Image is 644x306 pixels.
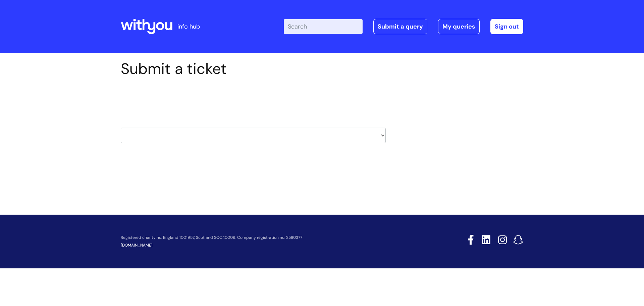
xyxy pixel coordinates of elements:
[373,19,427,34] a: Submit a query
[121,235,420,240] p: Registered charity no. England 1001957, Scotland SCO40009. Company registration no. 2580377
[121,243,153,248] a: [DOMAIN_NAME]
[121,93,386,106] h2: Select issue type
[438,19,480,34] a: My queries
[284,19,523,34] div: | -
[121,60,386,78] h1: Submit a ticket
[490,19,523,34] a: Sign out
[177,21,200,32] p: info hub
[284,19,363,34] input: Search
